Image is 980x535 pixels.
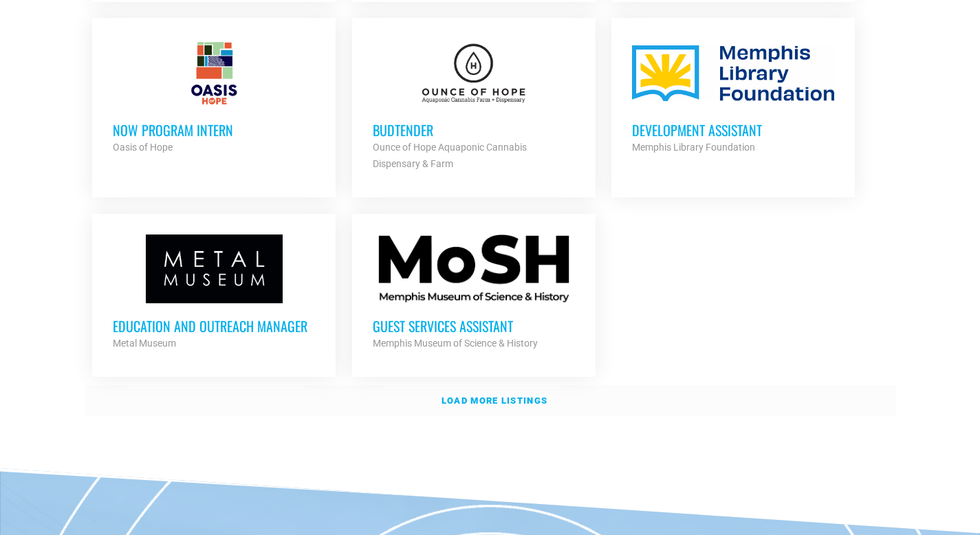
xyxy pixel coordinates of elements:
strong: Metal Museum [113,338,176,349]
strong: Oasis of Hope [113,142,173,153]
a: Guest Services Assistant Memphis Museum of Science & History [352,214,596,372]
a: Budtender Ounce of Hope Aquaponic Cannabis Dispensary & Farm [352,18,596,193]
h3: NOW Program Intern [113,121,315,139]
strong: Memphis Library Foundation [632,142,755,153]
strong: Ounce of Hope Aquaponic Cannabis Dispensary & Farm [373,142,527,169]
a: Load more listings [85,385,896,417]
h3: Education and Outreach Manager [113,317,315,335]
a: Education and Outreach Manager Metal Museum [92,214,336,372]
strong: Load more listings [442,395,547,406]
h3: Development Assistant [632,121,834,139]
h3: Budtender [373,121,575,139]
a: NOW Program Intern Oasis of Hope [92,18,336,176]
strong: Memphis Museum of Science & History [373,338,538,349]
h3: Guest Services Assistant [373,317,575,335]
a: Development Assistant Memphis Library Foundation [611,18,855,176]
